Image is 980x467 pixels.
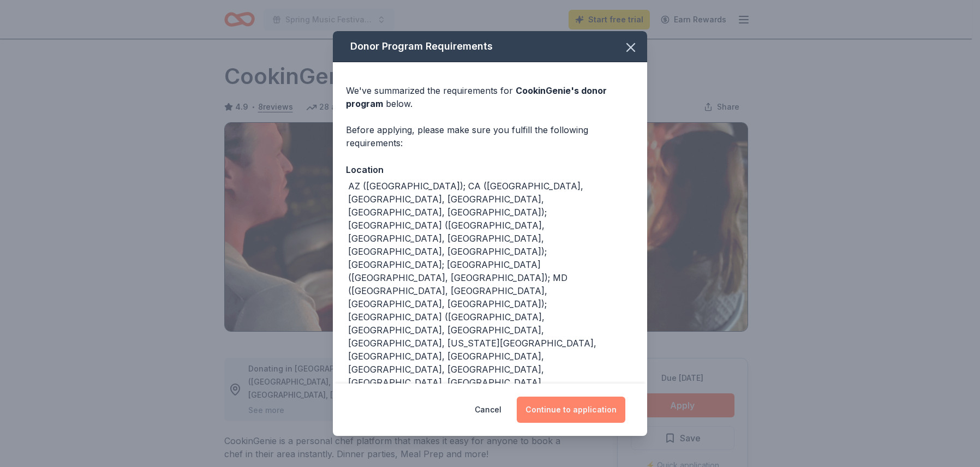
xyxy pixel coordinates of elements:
[475,397,501,423] button: Cancel
[346,123,634,149] div: Before applying, please make sure you fulfill the following requirements:
[346,84,634,110] div: We've summarized the requirements for below.
[333,31,647,62] div: Donor Program Requirements
[346,163,634,177] div: Location
[517,397,625,423] button: Continue to application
